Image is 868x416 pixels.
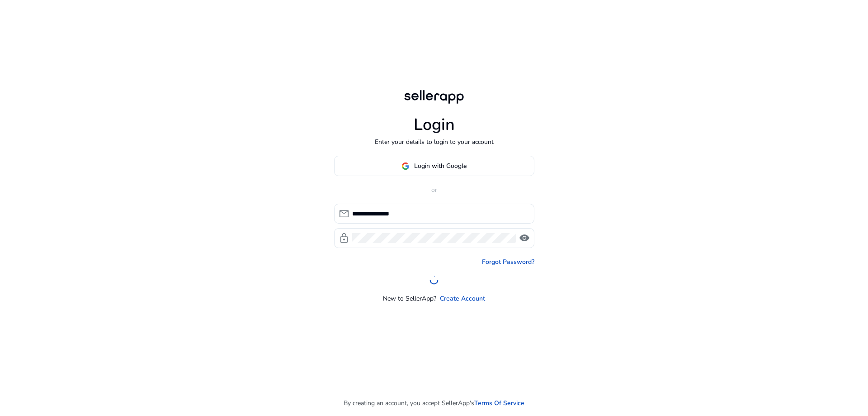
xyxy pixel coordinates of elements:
p: New to SellerApp? [383,294,436,303]
span: lock [339,233,349,244]
p: Enter your details to login to your account [375,137,494,147]
p: or [334,185,534,195]
a: Create Account [440,294,485,303]
img: google-logo.svg [401,162,410,170]
a: Terms Of Service [474,398,524,408]
span: Login with Google [414,161,467,171]
button: Login with Google [334,156,534,176]
h1: Login [414,115,455,134]
span: visibility [519,233,530,244]
span: mail [339,208,349,219]
a: Forgot Password? [482,257,534,267]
